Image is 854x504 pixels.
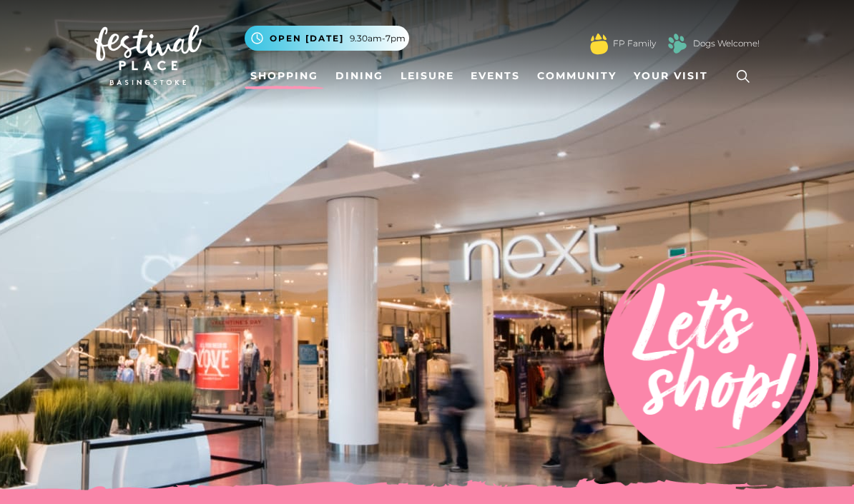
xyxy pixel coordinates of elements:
a: FP Family [613,37,656,50]
a: Events [465,63,526,89]
a: Shopping [245,63,324,89]
img: Festival Place Logo [94,25,202,85]
a: Leisure [395,63,460,89]
span: Open [DATE] [270,32,344,45]
span: Your Visit [634,69,708,84]
a: Dogs Welcome! [693,37,760,50]
span: 9.30am-7pm [350,32,406,45]
a: Your Visit [628,63,721,89]
a: Dining [330,63,389,89]
button: Open [DATE] 9.30am-7pm [245,26,409,51]
a: Community [531,63,622,89]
